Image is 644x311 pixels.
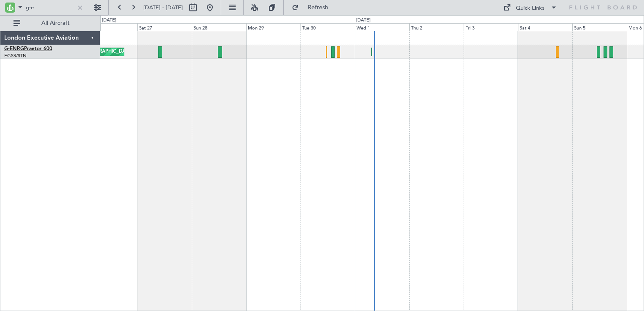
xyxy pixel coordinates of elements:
[516,4,545,13] div: Quick Links
[102,17,116,24] div: [DATE]
[4,46,52,51] a: G-ENRGPraetor 600
[499,1,561,14] button: Quick Links
[137,23,192,31] div: Sat 27
[246,23,301,31] div: Mon 29
[4,46,24,51] span: G-ENRG
[409,23,464,31] div: Thu 2
[22,20,89,26] span: All Aircraft
[301,5,336,11] span: Refresh
[192,23,246,31] div: Sun 28
[301,23,355,31] div: Tue 30
[518,23,572,31] div: Sat 4
[9,16,91,30] button: All Aircraft
[572,23,627,31] div: Sun 5
[4,53,27,59] a: EGSS/STN
[356,17,370,24] div: [DATE]
[143,4,183,11] span: [DATE] - [DATE]
[83,23,137,31] div: Fri 26
[355,23,409,31] div: Wed 1
[464,23,518,31] div: Fri 3
[288,1,338,14] button: Refresh
[26,1,74,14] input: A/C (Reg. or Type)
